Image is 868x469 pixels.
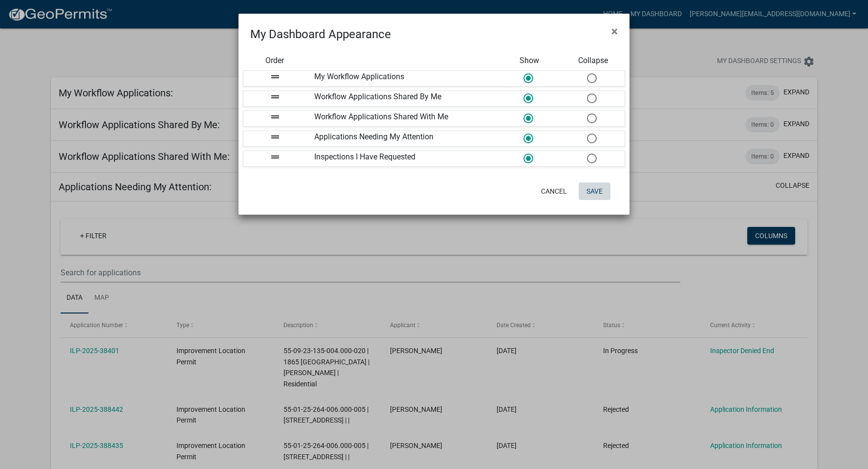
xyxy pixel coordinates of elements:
[604,18,626,45] button: Close
[307,111,498,126] div: Workflow Applications Shared With Me
[579,182,610,200] button: Save
[307,131,498,146] div: Applications Needing My Attention
[250,25,391,43] h4: My Dashboard Appearance
[562,55,625,67] div: Collapse
[269,151,281,163] i: drag_handle
[269,131,281,143] i: drag_handle
[243,55,306,67] div: Order
[498,55,561,67] div: Show
[611,24,618,38] span: ×
[533,182,575,200] button: Cancel
[307,91,498,106] div: Workflow Applications Shared By Me
[269,71,281,83] i: drag_handle
[307,71,498,86] div: My Workflow Applications
[307,151,498,166] div: Inspections I Have Requested
[269,91,281,103] i: drag_handle
[269,111,281,123] i: drag_handle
